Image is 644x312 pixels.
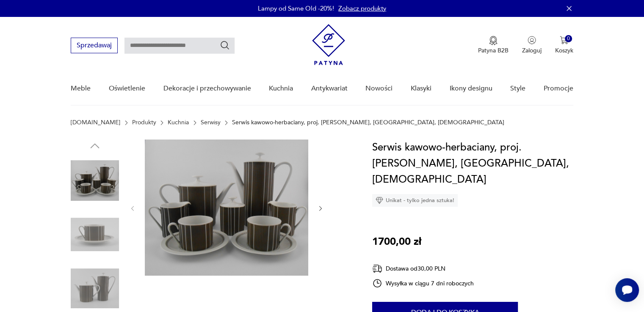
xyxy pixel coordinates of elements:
[220,40,230,50] button: Szukaj
[615,278,639,302] iframe: Smartsupp widget button
[145,140,308,276] img: Zdjęcie produktu Serwis kawowo-herbaciany, proj. prof. Heinrich Löffelhardt, Arzberg, Niemcy
[269,72,293,105] a: Kuchnia
[71,43,118,49] a: Sprzedawaj
[372,194,458,207] div: Unikat - tylko jedna sztuka!
[376,197,383,204] img: Ikona diamentu
[522,36,542,55] button: Zaloguj
[132,119,156,126] a: Produkty
[372,234,421,250] p: 1700,00 zł
[528,36,536,44] img: Ikonka użytkownika
[365,72,392,105] a: Nowości
[71,156,119,205] img: Zdjęcie produktu Serwis kawowo-herbaciany, proj. prof. Heinrich Löffelhardt, Arzberg, Niemcy
[565,35,572,42] div: 0
[109,72,145,105] a: Oświetlenie
[372,263,474,274] div: Dostawa od 30,00 PLN
[522,47,542,55] p: Zaloguj
[372,140,573,188] h1: Serwis kawowo-herbaciany, proj. [PERSON_NAME], [GEOGRAPHIC_DATA], [DEMOGRAPHIC_DATA]
[478,47,509,55] p: Patyna B2B
[510,72,525,105] a: Style
[544,72,573,105] a: Promocje
[232,119,504,126] p: Serwis kawowo-herbaciany, proj. [PERSON_NAME], [GEOGRAPHIC_DATA], [DEMOGRAPHIC_DATA]
[489,36,498,45] img: Ikona medalu
[478,36,509,55] a: Ikona medaluPatyna B2B
[555,47,573,55] p: Koszyk
[71,211,119,259] img: Zdjęcie produktu Serwis kawowo-herbaciany, proj. prof. Heinrich Löffelhardt, Arzberg, Niemcy
[258,4,334,13] p: Lampy od Same Old -20%!
[449,72,492,105] a: Ikony designu
[312,24,345,65] img: Patyna - sklep z meblami i dekoracjami vintage
[560,36,568,44] img: Ikona koszyka
[478,36,509,55] button: Patyna B2B
[71,38,118,53] button: Sprzedawaj
[372,263,382,274] img: Ikona dostawy
[372,278,474,288] div: Wysyłka w ciągu 7 dni roboczych
[168,119,189,126] a: Kuchnia
[311,72,348,105] a: Antykwariat
[71,119,120,126] a: [DOMAIN_NAME]
[201,119,221,126] a: Serwisy
[555,36,573,55] button: 0Koszyk
[411,72,431,105] a: Klasyki
[71,72,91,105] a: Meble
[163,72,251,105] a: Dekoracje i przechowywanie
[338,4,386,13] a: Zobacz produkty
